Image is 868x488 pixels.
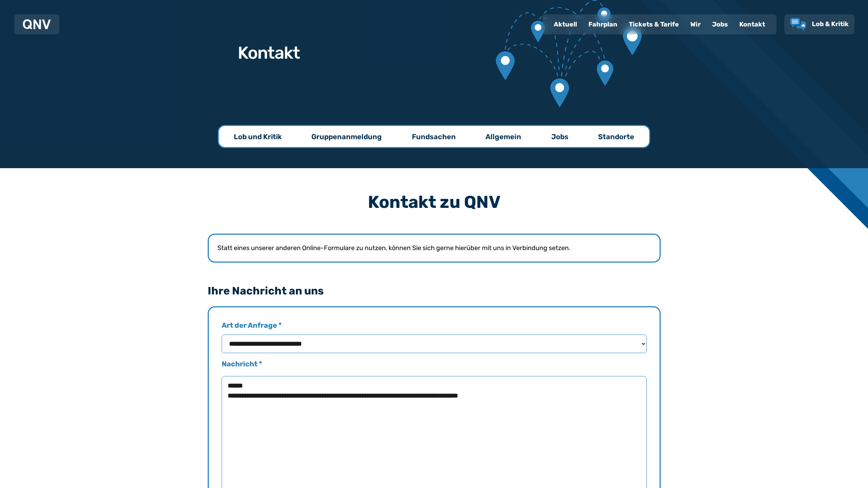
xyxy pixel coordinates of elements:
span: Lob & Kritik [812,20,849,28]
a: Standorte [584,126,648,147]
p: Gruppenanmeldung [311,132,382,142]
a: Wir [685,15,706,34]
p: Statt eines unserer anderen Online-Formulare zu nutzen, können Sie sich gerne hierüber mit uns in... [217,243,651,253]
p: Fundsachen [412,132,456,142]
a: Aktuell [548,15,583,34]
a: Fahrplan [583,15,623,34]
p: Jobs [551,132,568,142]
a: Jobs [706,15,734,34]
h1: Kontakt [238,44,300,62]
legend: Ihre Nachricht an uns [208,286,324,296]
a: Jobs [537,126,583,147]
h3: Kontakt zu QNV [208,194,661,211]
a: Gruppenanmeldung [297,126,396,147]
a: Kontakt [734,15,771,34]
a: Allgemein [471,126,536,147]
img: QNV Logo [23,19,51,29]
label: Art der Anfrage * [222,320,647,353]
p: Lob und Kritik [234,132,282,142]
p: Standorte [598,132,634,142]
a: Lob & Kritik [790,18,849,31]
a: Fundsachen [398,126,470,147]
select: Art der Anfrage * [222,335,647,353]
a: QNV Logo [23,17,51,31]
p: Allgemein [485,132,521,142]
a: Lob und Kritik [220,126,296,147]
a: Tickets & Tarife [623,15,685,34]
